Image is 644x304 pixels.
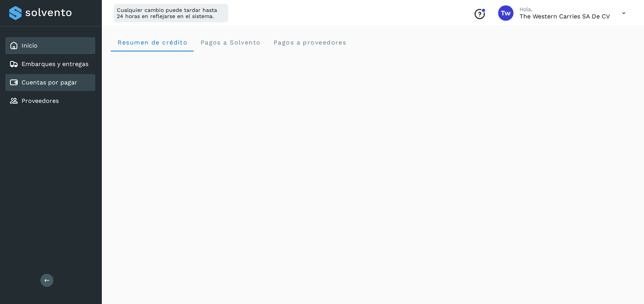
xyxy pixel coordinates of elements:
[5,37,95,54] div: Inicio
[200,39,261,46] span: Pagos a Solvento
[5,74,95,91] div: Cuentas por pagar
[22,60,88,68] a: Embarques y entregas
[520,6,610,13] p: Hola,
[5,93,95,109] div: Proveedores
[22,79,77,86] a: Cuentas por pagar
[22,42,38,49] a: Inicio
[520,13,610,20] p: The western carries SA de CV
[117,39,188,46] span: Resumen de crédito
[22,97,59,104] a: Proveedores
[273,39,346,46] span: Pagos a proveedores
[5,56,95,73] div: Embarques y entregas
[114,4,228,22] div: Cualquier cambio puede tardar hasta 24 horas en reflejarse en el sistema.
